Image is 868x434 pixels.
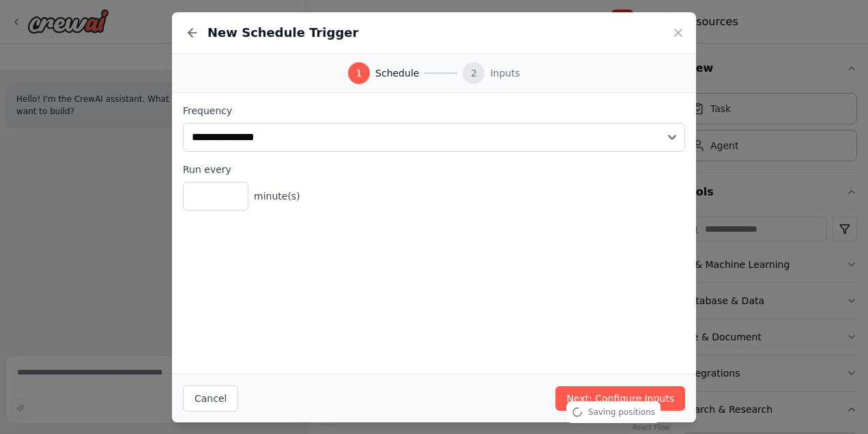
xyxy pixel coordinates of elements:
[254,189,300,203] span: minute(s)
[588,407,655,418] span: Saving positions
[463,62,484,84] div: 2
[183,104,685,118] label: Frequency
[183,163,685,176] label: Run every
[207,23,358,42] h2: New Schedule Trigger
[490,66,520,80] span: Inputs
[375,66,419,80] span: Schedule
[348,62,370,84] div: 1
[183,385,238,411] button: Cancel
[555,386,685,411] button: Next: Configure Inputs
